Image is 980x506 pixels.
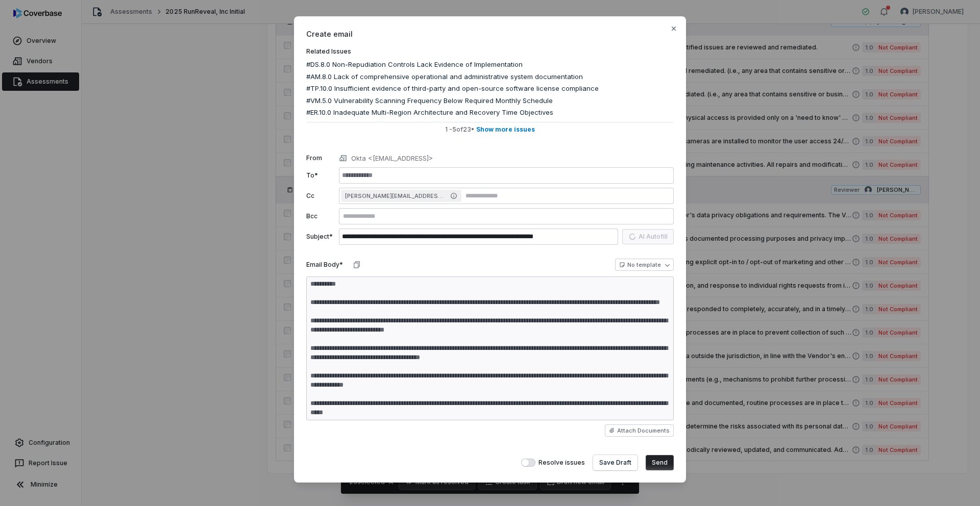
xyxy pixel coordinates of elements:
span: #ER.10.0 Inadequate Multi-Region Architecture and Recovery Time Objectives [306,108,553,118]
label: Bcc [306,212,335,220]
span: #TP.10.0 Insufficient evidence of third-party and open-source software license compliance [306,84,599,94]
button: Save Draft [593,455,638,470]
p: Okta <[EMAIL_ADDRESS]> [351,154,433,164]
span: Show more issues [476,125,535,134]
label: Email Body* [306,261,343,269]
span: [PERSON_NAME][EMAIL_ADDRESS][DOMAIN_NAME] [345,192,447,200]
button: Resolve issues [521,459,535,467]
span: Resolve issues [538,459,585,467]
span: Attach Documents [617,427,670,435]
label: Related Issues [306,47,674,56]
button: 1 -5of23• Show more issues [306,122,674,137]
button: Attach Documents [605,424,674,437]
span: Create email [306,29,674,39]
label: From [306,154,335,162]
label: Subject* [306,233,335,241]
span: #DS.8.0 Non-Repudiation Controls Lack Evidence of Implementation [306,60,523,70]
label: Cc [306,192,335,200]
span: #VM.5.0 Vulnerability Scanning Frequency Below Required Monthly Schedule [306,96,553,106]
button: Send [646,455,674,470]
span: #AM.8.0 Lack of comprehensive operational and administrative system documentation [306,72,583,82]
